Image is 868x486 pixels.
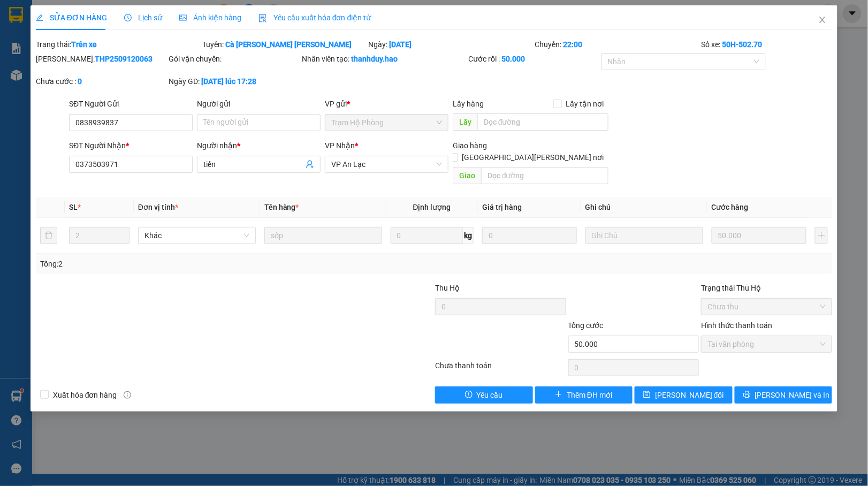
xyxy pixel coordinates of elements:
[124,14,132,21] span: clock-circle
[458,151,608,163] span: [GEOGRAPHIC_DATA][PERSON_NAME] nơi
[535,386,633,404] button: plusThêm ĐH mới
[643,391,651,399] span: save
[453,113,477,131] span: Lấy
[413,203,451,211] span: Định lượng
[562,98,608,110] span: Lấy tận nơi
[69,140,193,151] div: SĐT Người Nhận
[701,321,772,330] label: Hình thức thanh toán
[534,39,701,50] div: Chuyến:
[331,156,442,172] span: VP An Lạc
[481,167,608,184] input: Dọc đường
[36,13,107,22] span: SỬA ĐƠN HÀNG
[463,227,474,244] span: kg
[468,53,599,65] div: Cước rồi :
[815,227,828,244] button: plus
[36,14,43,21] span: edit
[124,13,162,22] span: Lịch sử
[635,386,733,404] button: save[PERSON_NAME] đổi
[144,227,249,244] span: Khác
[482,203,522,211] span: Giá trị hàng
[581,197,707,218] th: Ghi chú
[712,227,806,244] input: 0
[477,113,608,131] input: Dọc đường
[453,100,484,108] span: Lấy hàng
[735,386,833,404] button: printer[PERSON_NAME] và In
[700,39,833,50] div: Số xe:
[351,55,398,63] b: thanhduy.hao
[201,39,368,50] div: Tuyến:
[71,40,97,49] b: Trên xe
[390,40,412,49] b: [DATE]
[465,391,473,399] span: exclamation-circle
[69,98,193,110] div: SĐT Người Gửi
[707,336,826,352] span: Tại văn phòng
[169,75,300,87] div: Ngày GD:
[325,98,448,110] div: VP gửi
[258,14,267,22] img: icon
[743,391,751,399] span: printer
[564,40,583,49] b: 22:00
[368,39,534,50] div: Ngày:
[755,389,830,401] span: [PERSON_NAME] và In
[306,160,314,169] span: user-add
[179,14,187,21] span: picture
[331,115,442,131] span: Trạm Hộ Phòng
[435,284,460,292] span: Thu Hộ
[712,203,749,211] span: Cước hàng
[808,5,837,35] button: Close
[258,13,371,22] span: Yêu cầu xuất hóa đơn điện tử
[555,391,562,399] span: plus
[707,299,826,315] span: Chưa thu
[95,55,153,63] b: THP2509120063
[477,389,503,401] span: Yêu cầu
[264,203,299,211] span: Tên hàng
[40,227,57,244] button: delete
[453,167,481,184] span: Giao
[434,360,567,378] div: Chưa thanh toán
[69,203,78,211] span: SL
[78,77,82,86] b: 0
[585,227,703,244] input: Ghi Chú
[197,98,321,110] div: Người gửi
[49,389,121,401] span: Xuất hóa đơn hàng
[655,389,724,401] span: [PERSON_NAME] đổi
[202,77,257,86] b: [DATE] lúc 17:28
[435,386,533,404] button: exclamation-circleYêu cầu
[40,258,336,270] div: Tổng: 2
[35,39,201,50] div: Trạng thái:
[568,321,604,330] span: Tổng cước
[36,75,167,87] div: Chưa cước :
[501,55,525,63] b: 50.000
[325,141,355,150] span: VP Nhận
[124,391,131,399] span: info-circle
[197,140,321,151] div: Người nhận
[179,13,241,22] span: Ảnh kiện hàng
[169,53,300,65] div: Gói vận chuyển:
[453,141,487,150] span: Giao hàng
[482,227,577,244] input: 0
[701,282,832,294] div: Trạng thái Thu Hộ
[225,40,352,49] b: Cà [PERSON_NAME] [PERSON_NAME]
[818,16,827,24] span: close
[302,53,466,65] div: Nhân viên tạo:
[138,203,178,211] span: Đơn vị tính
[722,40,762,49] b: 50H-502.70
[567,389,612,401] span: Thêm ĐH mới
[36,53,167,65] div: [PERSON_NAME]:
[264,227,382,244] input: VD: Bàn, Ghế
